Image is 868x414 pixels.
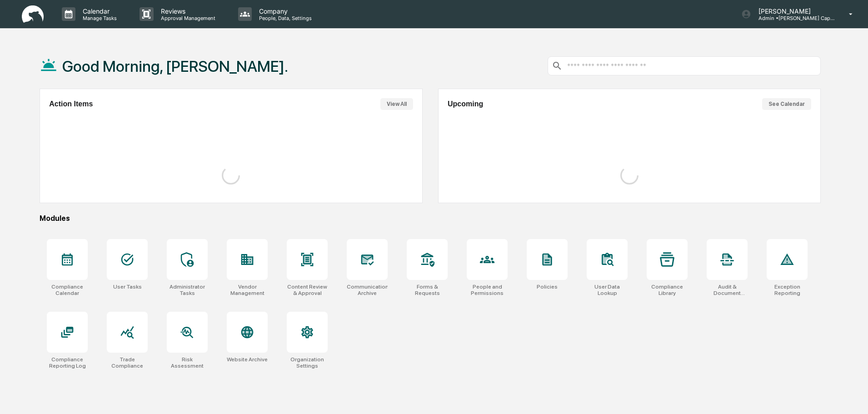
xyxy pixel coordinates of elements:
h2: Action Items [49,100,93,108]
p: Manage Tasks [75,15,121,21]
div: Compliance Calendar [47,284,88,296]
div: Audit & Document Logs [707,284,748,296]
p: Reviews [154,7,220,15]
div: Compliance Library [647,284,688,296]
button: View All [380,98,413,110]
div: Compliance Reporting Log [47,356,88,369]
p: Approval Management [154,15,220,21]
p: Admin • [PERSON_NAME] Capital [751,15,836,21]
div: Modules [40,214,821,223]
p: Calendar [75,7,121,15]
div: Trade Compliance [107,356,148,369]
h2: Upcoming [448,100,483,108]
img: logo [22,5,44,23]
div: Vendor Management [227,284,268,296]
div: User Tasks [113,284,142,290]
button: See Calendar [762,98,811,110]
h1: Good Morning, [PERSON_NAME]. [62,57,288,75]
div: Policies [537,284,558,290]
div: People and Permissions [467,284,508,296]
p: Company [252,7,316,15]
div: Forms & Requests [407,284,448,296]
div: Content Review & Approval [287,284,328,296]
p: [PERSON_NAME] [751,7,836,15]
div: Communications Archive [347,284,388,296]
p: People, Data, Settings [252,15,316,21]
div: User Data Lookup [587,284,628,296]
div: Exception Reporting [767,284,808,296]
div: Website Archive [227,356,268,363]
div: Organization Settings [287,356,328,369]
div: Administrator Tasks [167,284,208,296]
div: Risk Assessment [167,356,208,369]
